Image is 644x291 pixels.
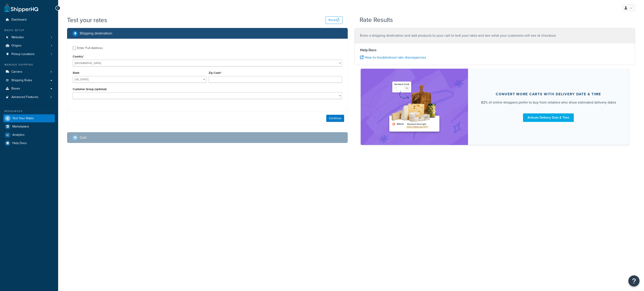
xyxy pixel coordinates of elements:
[73,47,76,50] input: Enter Full Address
[11,36,24,39] span: Websites
[12,117,34,120] span: Test Your Rates
[3,63,55,67] div: Manage Shipping
[3,76,55,85] a: Shipping Rules
[11,70,22,74] span: Carriers
[73,87,107,91] label: Customer Group (optional)
[12,133,25,137] span: Analytics
[3,16,55,24] a: Dashboard
[3,93,55,101] a: Advanced Features2
[3,28,55,32] div: Basic Setup
[496,92,601,96] div: Convert more carts with delivery date & time
[11,44,21,48] span: Origins
[481,100,616,105] div: 82% of online shoppers prefer to buy from retailers who show estimated delivery dates
[73,55,84,58] label: Country*
[326,16,343,24] button: Reset
[209,71,221,74] label: Zip Code*
[3,33,55,42] a: Websites1
[326,115,344,122] button: Continue
[360,32,629,39] p: Enter a shipping destination and add products to your cart to test your rates and see what your c...
[360,17,393,23] h2: Rate Results
[3,42,55,50] li: Origins
[3,109,55,113] div: Resources
[3,93,55,101] li: Advanced Features
[73,71,79,74] label: State
[3,131,55,139] a: Analytics
[12,125,29,129] span: Marketplace
[50,70,52,74] span: 4
[3,50,55,58] a: Pickup Locations1
[51,36,52,39] span: 1
[3,33,55,42] li: Websites
[77,45,103,51] div: Enter Full Address
[11,18,27,22] span: Dashboard
[50,95,52,99] span: 2
[80,31,113,35] h2: Shipping destination :
[3,50,55,58] li: Pickup Locations
[360,55,426,60] a: How to troubleshoot rate discrepancies
[11,79,32,82] span: Shipping Rules
[628,275,640,287] button: Open Resource Center
[11,87,20,91] span: Boxes
[523,113,574,122] a: Activate Delivery Date & Time
[3,123,55,131] a: Marketplace
[386,75,442,138] img: feature-image-ddt-36eae7f7280da8017bfb280eaccd9c446f90b1fe08728e4019434db127062ab4.png
[67,16,107,24] h1: Test your rates
[51,52,52,56] span: 1
[11,52,35,56] span: Pickup Locations
[3,85,55,93] a: Boxes
[80,136,87,140] h2: Cart :
[11,95,38,99] span: Advanced Features
[12,141,27,145] span: Help Docs
[360,47,629,53] h4: Help Docs
[3,42,55,50] a: Origins1
[3,68,55,76] li: Carriers
[3,139,55,147] a: Help Docs
[3,114,55,122] a: Test Your Rates
[51,44,52,48] span: 1
[3,68,55,76] a: Carriers4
